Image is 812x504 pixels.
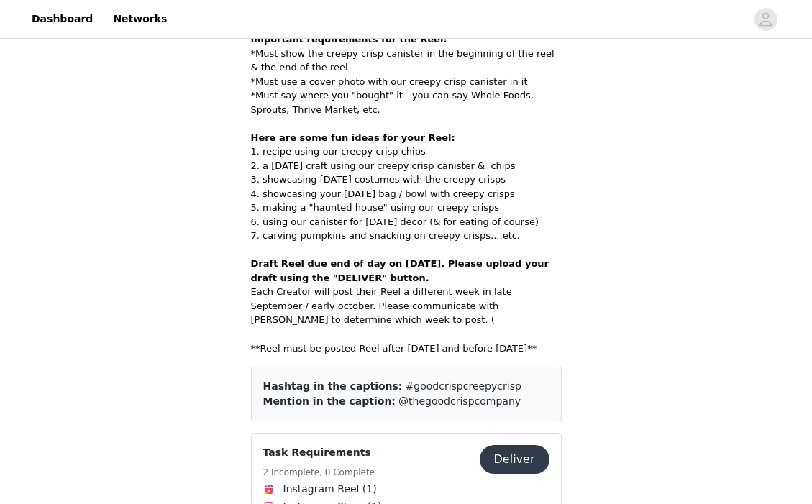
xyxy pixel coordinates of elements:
button: Deliver [480,445,549,474]
h4: Task Requirements [263,445,375,460]
div: avatar [759,8,772,31]
a: Networks [104,3,175,35]
span: Mention in the caption: [263,395,396,407]
p: Each Creator will post their Reel a different week in late September / early october. Please comm... [251,257,562,355]
strong: Draft Reel due end of day on [DATE]. Please upload your draft using the "DELIVER" button. [251,258,549,283]
span: Hashtag in the captions: [263,380,403,392]
span: #goodcrispcreepycrisp [406,380,521,392]
span: @thegoodcrispcompany [398,395,521,407]
span: Instagram Reel (1) [283,482,377,497]
strong: Here are some fun ideas for your Reel: [251,132,455,143]
img: Instagram Reels Icon [263,484,275,495]
h5: 2 Incomplete, 0 Complete [263,466,375,479]
p: *Must show the creepy crisp canister in the beginning of the reel & the end of the reel *Must use... [251,47,562,131]
p: 1. recipe using our creepy crisp chips 2. a [DATE] craft using our creepy crisp canister & chips ... [251,131,562,243]
a: Dashboard [23,3,101,35]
